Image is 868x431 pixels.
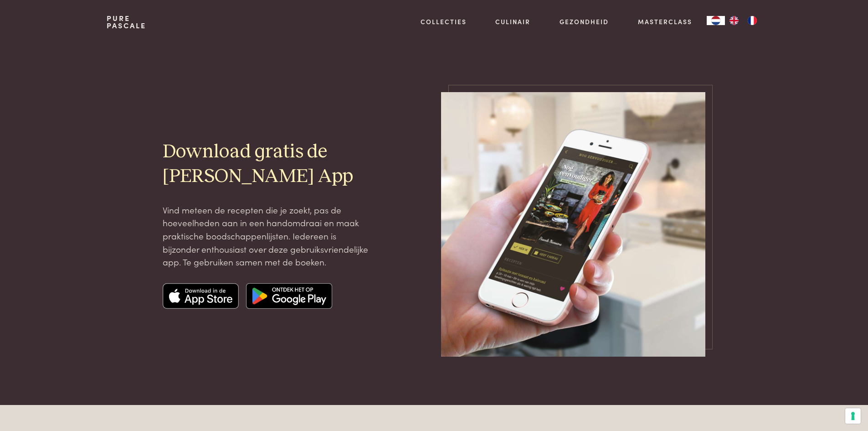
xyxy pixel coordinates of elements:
[725,16,743,25] a: EN
[725,16,761,25] ul: Language list
[246,283,332,309] img: Google app store
[743,16,761,25] a: FR
[638,17,692,26] a: Masterclass
[163,203,371,269] p: Vind meteen de recepten die je zoekt, pas de hoeveelheden aan in een handomdraai en maak praktisc...
[560,17,609,26] a: Gezondheid
[163,283,239,309] img: Apple app store
[441,92,705,357] img: pascale-naessens-app-mockup
[845,408,861,424] button: Uw voorkeuren voor toestemming voor trackingtechnologieën
[107,15,146,29] a: PurePascale
[495,17,530,26] a: Culinair
[707,16,725,25] a: NL
[421,17,467,26] a: Collecties
[163,140,371,188] h2: Download gratis de [PERSON_NAME] App
[707,16,761,25] aside: Language selected: Nederlands
[707,16,725,25] div: Language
